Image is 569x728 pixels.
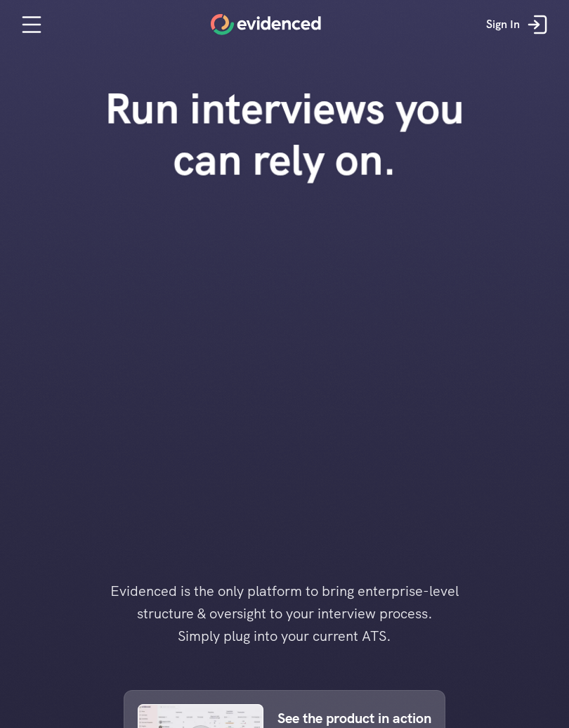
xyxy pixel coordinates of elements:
h4: Evidenced is the only platform to bring enterprise-level structure & oversight to your interview ... [88,580,481,647]
h1: Run interviews you can rely on. [81,83,488,186]
a: Home [211,14,321,35]
a: Sign In [476,4,562,46]
p: Sign In [486,15,520,34]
